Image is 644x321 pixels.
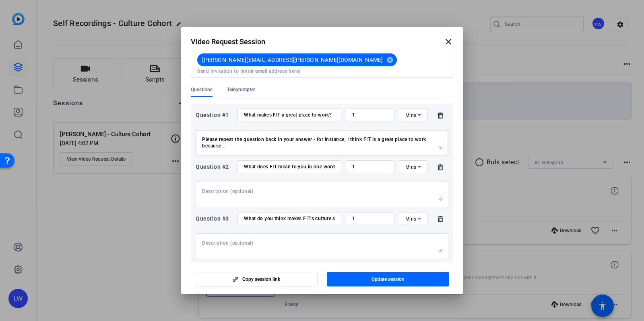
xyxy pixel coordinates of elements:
input: Time [352,215,388,222]
input: Enter your question here [244,215,335,222]
span: Mins [405,216,417,222]
div: Question #3 [196,214,233,223]
input: Time [352,164,388,170]
span: Mins [405,112,417,118]
span: Teleprompter [227,86,255,93]
input: Enter your question here [244,164,335,170]
span: Copy session link [242,276,280,282]
div: Question #2 [196,162,233,172]
mat-icon: close [444,37,453,47]
div: Video Request Session [191,37,453,47]
input: Enter your question here [244,112,335,118]
button: Copy session link [195,272,318,286]
span: Update session [372,276,405,282]
div: Question #1 [196,110,233,120]
span: Questions [191,86,213,93]
button: Update session [327,272,450,286]
span: Mins [405,164,417,170]
input: Send invitation to (enter email address here) [197,68,447,74]
span: [PERSON_NAME][EMAIL_ADDRESS][PERSON_NAME][DOMAIN_NAME] [202,56,383,64]
mat-icon: cancel [383,56,397,63]
input: Time [352,112,388,118]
